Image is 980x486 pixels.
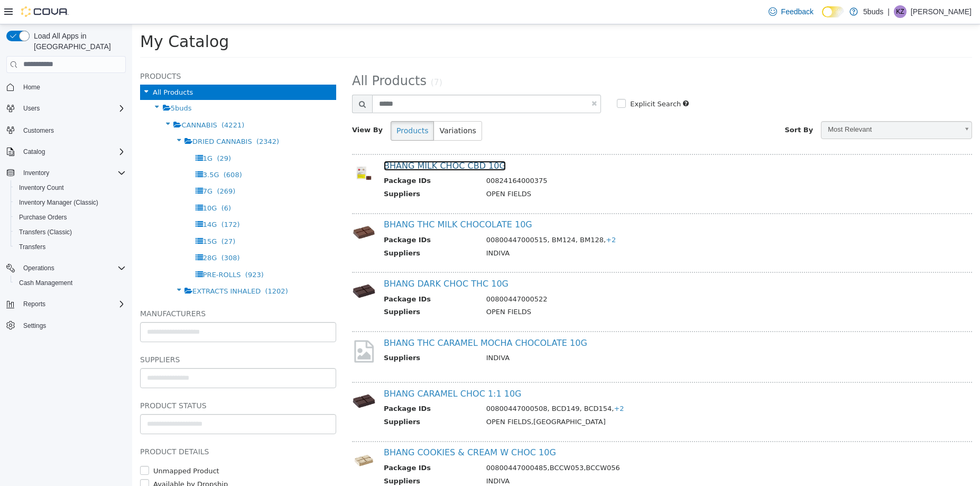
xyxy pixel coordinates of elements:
[21,6,69,17] img: Cova
[474,212,484,219] span: +2
[8,421,204,434] h5: Product Details
[863,5,883,18] p: 5buds
[346,452,819,465] td: INDIVA
[2,101,130,116] button: Users
[30,31,126,52] span: Load All Apps in [GEOGRAPHIC_DATA]
[6,75,126,361] nav: Complex example
[252,136,374,146] a: BHANG MILK CHOC CBD 10G
[15,226,126,239] span: Transfers (Classic)
[252,151,346,164] th: Package IDs
[19,123,126,136] span: Customers
[19,279,72,287] span: Cash Management
[354,380,492,388] span: 00800447000508, BCD149, BCD154,
[252,224,346,237] th: Suppliers
[258,97,302,116] button: Products
[71,230,85,237] span: 28G
[19,102,44,115] button: Users
[39,80,60,88] span: 5buds
[911,5,972,18] p: [PERSON_NAME]
[252,423,424,433] a: BHANG COOKIES & CREAM W CHOC 10G
[15,181,68,194] a: Inventory Count
[781,6,813,17] span: Feedback
[19,319,50,332] a: Settings
[19,124,58,137] a: Customers
[15,277,77,289] a: Cash Management
[220,102,251,109] span: View By
[2,122,130,137] button: Customers
[15,241,50,253] a: Transfers
[15,196,126,209] span: Inventory Manager (Classic)
[19,167,126,179] span: Inventory
[19,442,87,452] label: Unmapped Product
[346,282,819,296] td: OPEN FIELDS
[71,163,80,171] span: 7G
[85,130,99,138] span: (29)
[15,211,71,224] a: Purchase Orders
[495,75,549,85] label: Explicit Search
[133,263,155,271] span: (1202)
[2,79,130,95] button: Home
[15,196,103,209] a: Inventory Manager (Classic)
[11,240,130,254] button: Transfers
[60,263,128,271] span: EXTRACTS INHALED
[19,298,126,310] span: Reports
[346,270,819,283] td: 00800447000522
[19,213,67,222] span: Purchase Orders
[71,246,109,254] span: PRE-ROLLS
[252,195,400,205] a: BHANG THC MILK CHOCOLATE 10G
[252,254,376,264] a: BHANG DARK CHOC THC 10G
[11,276,130,290] button: Cash Management
[252,164,346,178] th: Suppliers
[19,145,126,158] span: Catalog
[354,212,484,219] span: 00800447000515, BM124, BM128,
[764,1,818,22] a: Feedback
[11,195,130,210] button: Inventory Manager (Classic)
[2,261,130,276] button: Operations
[689,97,840,115] a: Most Relevant
[346,438,819,452] td: 00800447000485,BCCW053,BCCW056
[8,375,204,388] h5: Product Status
[23,83,40,91] span: Home
[19,455,96,465] label: Available by Dropship
[689,97,826,114] span: Most Relevant
[2,318,130,333] button: Settings
[23,264,54,272] span: Operations
[23,300,45,308] span: Reports
[220,314,244,340] img: missing-image.png
[19,319,126,332] span: Settings
[346,328,819,342] td: INDIVA
[19,102,126,115] span: Users
[89,180,99,188] span: (6)
[2,144,130,159] button: Catalog
[252,210,346,224] th: Package IDs
[19,262,59,274] button: Operations
[15,211,126,224] span: Purchase Orders
[301,97,349,116] button: Variations
[15,226,76,239] a: Transfers (Classic)
[8,329,204,342] h5: Suppliers
[23,148,45,156] span: Catalog
[220,196,244,220] img: 150
[19,262,126,274] span: Operations
[11,225,130,240] button: Transfers (Classic)
[15,241,126,253] span: Transfers
[71,146,87,154] span: 3.5G
[252,282,346,296] th: Suppliers
[887,5,890,18] p: |
[19,298,50,310] button: Reports
[8,8,97,26] span: My Catalog
[23,126,54,135] span: Customers
[19,228,72,236] span: Transfers (Classic)
[220,424,244,448] img: 150
[482,380,492,388] span: +2
[23,322,46,330] span: Settings
[89,196,108,204] span: (172)
[15,277,126,289] span: Cash Management
[19,80,126,94] span: Home
[71,180,85,188] span: 10G
[89,97,112,105] span: (4221)
[60,113,120,121] span: DRIED CANNABIS
[220,255,244,279] img: 150
[23,104,40,113] span: Users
